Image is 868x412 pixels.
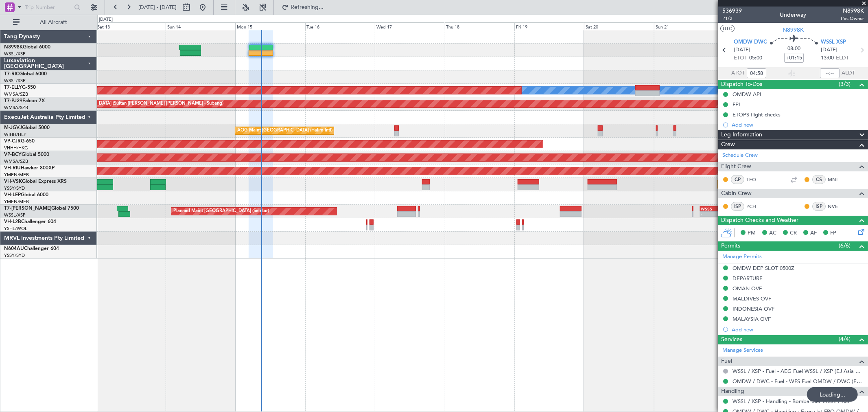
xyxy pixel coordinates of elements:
[769,229,776,237] span: AC
[4,172,29,178] a: YMEN/MEB
[654,22,724,30] div: Sun 21
[812,175,826,184] div: CS
[4,145,28,151] a: VHHH/HKG
[721,140,735,149] span: Crew
[4,131,26,138] a: WIHH/HLP
[278,1,327,14] button: Refreshing...
[732,295,771,302] div: MALDIVES OVF
[4,91,28,97] a: WMSA/SZB
[807,387,858,402] div: Loading...
[721,241,740,251] span: Permits
[836,54,849,62] span: ELDT
[4,166,55,171] a: VH-RIUHawker 800XP
[4,179,22,184] span: VH-VSK
[4,72,47,77] a: T7-RICGlobal 6000
[820,68,840,78] input: --:--
[721,189,752,198] span: Cabin Crew
[721,216,798,225] span: Dispatch Checks and Weather
[821,54,834,62] span: 13:00
[701,206,719,211] div: WSSS
[732,326,864,333] div: Add new
[4,85,22,90] span: T7-ELLY
[783,26,804,34] span: N8998K
[290,4,324,10] span: Refreshing...
[821,38,846,46] span: WSSL XSP
[732,378,864,385] a: OMDW / DWC - Fuel - WFS Fuel OMDW / DWC (EJ Asia Only)
[21,20,86,25] span: All Aircraft
[842,69,855,77] span: ALDT
[96,22,165,30] div: Sat 13
[839,80,851,88] span: (3/3)
[732,101,741,108] div: FPL
[747,68,766,78] input: --:--
[732,91,761,98] div: OMDW API
[841,7,864,15] span: N8998K
[732,111,781,118] div: ETOPS flight checks
[584,22,654,30] div: Sat 20
[4,252,25,259] a: YSSY/SYD
[4,166,21,171] span: VH-RIU
[4,179,67,184] a: VH-VSKGlobal Express XRS
[722,346,763,355] a: Manage Services
[4,185,25,191] a: YSSY/SYD
[99,16,113,23] div: [DATE]
[4,206,79,211] a: T7-[PERSON_NAME]Global 7500
[780,11,807,20] div: Underway
[839,335,851,343] span: (4/4)
[828,203,846,210] a: NVE
[4,193,21,197] span: VH-LEP
[721,162,751,171] span: Flight Crew
[734,46,750,54] span: [DATE]
[4,199,29,205] a: YMEN/MEB
[445,22,514,30] div: Thu 18
[748,229,756,237] span: PM
[722,7,742,15] span: 536939
[701,212,719,217] div: -
[4,125,50,130] a: M-JGVJGlobal 5000
[25,1,72,13] input: Trip Number
[734,54,747,62] span: ETOT
[721,80,762,89] span: Dispatch To-Dos
[787,45,800,53] span: 08:00
[514,22,584,30] div: Fri 19
[721,130,762,140] span: Leg Information
[732,305,774,312] div: INDONESIA OVF
[721,335,742,344] span: Services
[4,78,26,84] a: WSSL/XSP
[720,25,735,32] button: UTC
[790,229,797,237] span: CR
[34,98,223,110] div: Planned Maint [GEOGRAPHIC_DATA] (Sultan [PERSON_NAME] [PERSON_NAME] - Subang)
[732,121,864,128] div: Add new
[4,246,59,251] a: N604AUChallenger 604
[4,72,19,77] span: T7-RIC
[731,202,744,211] div: ISP
[4,45,50,50] a: N8998KGlobal 6000
[235,22,305,30] div: Mon 15
[4,152,49,157] a: VP-BCYGlobal 5000
[732,265,794,272] div: OMDW DEP SLOT 0500Z
[4,139,35,144] a: VP-CJRG-650
[721,387,744,396] span: Handling
[4,226,27,232] a: YSHL/WOL
[722,253,762,261] a: Manage Permits
[138,4,177,11] span: [DATE] - [DATE]
[173,205,269,217] div: Planned Maint [GEOGRAPHIC_DATA] (Seletar)
[237,125,332,137] div: AOG Maint [GEOGRAPHIC_DATA] (Halim Intl)
[732,285,762,292] div: OMAN OVF
[746,176,765,183] a: TEO
[4,212,26,218] a: WSSL/XSP
[4,158,28,164] a: WMSA/SZB
[732,398,851,405] a: WSSL / XSP - Handling - Bombardier WSSL / XSP
[4,125,22,130] span: M-JGVJ
[830,229,836,237] span: FP
[4,85,36,90] a: T7-ELLYG-550
[4,152,22,157] span: VP-BCY
[166,22,235,30] div: Sun 14
[839,241,851,250] span: (6/6)
[812,202,826,211] div: ISP
[734,38,767,46] span: OMDW DWC
[4,99,22,103] span: T7-PJ29
[4,206,51,211] span: T7-[PERSON_NAME]
[746,203,765,210] a: PCH
[4,51,26,57] a: WSSL/XSP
